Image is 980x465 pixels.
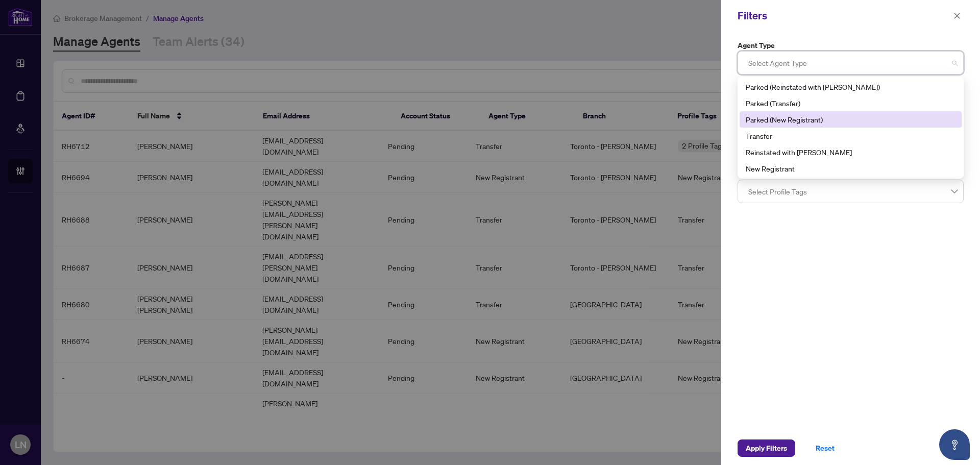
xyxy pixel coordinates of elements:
[746,114,955,125] div: Parked (New Registrant)
[746,97,955,109] div: Parked (Transfer)
[740,144,962,160] div: Reinstated with RAHR
[738,8,950,23] div: Filters
[746,146,955,158] div: Reinstated with [PERSON_NAME]
[746,130,955,141] div: Transfer
[807,439,843,457] button: Reset
[740,95,962,111] div: Parked (Transfer)
[740,79,962,95] div: Parked (Reinstated with RAHR)
[740,128,962,144] div: Transfer
[746,81,955,92] div: Parked (Reinstated with [PERSON_NAME])
[738,439,795,457] button: Apply Filters
[740,160,962,177] div: New Registrant
[939,429,970,460] button: Open asap
[746,440,787,456] span: Apply Filters
[746,163,955,174] div: New Registrant
[953,12,961,19] span: close
[740,111,962,128] div: Parked (New Registrant)
[816,440,835,456] span: Reset
[738,40,964,51] label: Agent Type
